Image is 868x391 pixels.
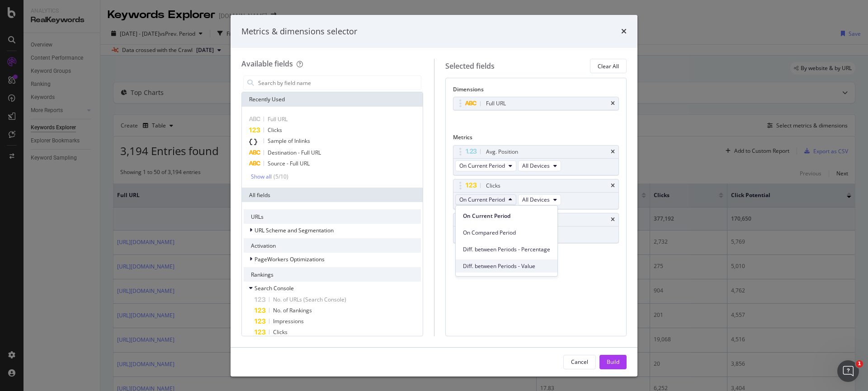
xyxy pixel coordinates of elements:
[455,160,516,171] button: On Current Period
[522,196,550,203] span: All Devices
[244,267,421,282] div: Rankings
[486,147,518,156] div: Avg. Position
[518,160,561,171] button: All Devices
[255,226,334,234] span: URL Scheme and Segmentation
[14,274,92,279] div: Customer Support • 2m ago
[837,360,859,382] iframe: Intercom live chat
[599,355,627,369] button: Build
[255,284,294,292] span: Search Console
[231,15,637,377] div: modal
[856,360,863,367] span: 1
[268,149,321,156] span: Destination - Full URL
[142,4,159,21] button: Home
[242,188,423,202] div: All fields
[7,80,174,252] div: Customer Support says…
[563,355,596,369] button: Cancel
[8,277,173,292] textarea: Message…
[14,170,166,246] div: Additionally, you can access recommended bookmarks in RealKeywords > Explorer Bookmarks, such as ...
[14,258,122,267] div: Is that what you were looking for?
[33,53,174,73] div: its not within a crawl, its clicks from gsc
[621,26,627,38] div: times
[273,306,312,314] span: No. of Rankings
[16,240,24,247] a: Source reference 9276018:
[445,61,495,71] div: Selected fields
[255,255,325,263] span: PageWorkers Optimizations
[14,32,114,41] div: Did that answer your question?
[459,196,505,203] span: On Current Period
[268,137,310,145] span: Sample of Inlinks
[14,85,166,165] div: To identify which URLs contributed to the increase in clicks in [DATE] compared to [DATE] using G...
[7,80,174,251] div: To identify which URLs contributed to the increase in clicks in [DATE] compared to [DATE] using G...
[7,53,174,80] div: Keith says…
[463,229,550,237] span: On Compared Period
[453,213,619,243] div: Click PotentialtimesOn Current Period
[486,181,500,190] div: Clicks
[159,4,175,20] div: Close
[453,145,619,175] div: Avg. PositiontimesOn Current PeriodAll Devices
[522,162,550,170] span: All Devices
[611,217,615,222] div: times
[7,253,174,292] div: Customer Support says…
[7,26,121,46] div: Did that answer your question?
[6,4,23,21] button: go back
[463,245,550,254] span: Diff. between Periods - Percentage
[241,59,293,69] div: Available fields
[273,296,346,303] span: No. of URLs (Search Console)
[7,253,129,273] div: Is that what you were looking for?Customer Support • 2m ago
[611,101,615,106] div: times
[455,194,516,205] button: On Current Period
[607,358,619,366] div: Build
[44,11,113,20] p: The team can also help
[272,173,288,180] div: ( 5 / 10 )
[571,358,588,366] div: Cancel
[268,160,310,167] span: Source - Full URL
[244,238,421,253] div: Activation
[611,149,615,155] div: times
[459,162,505,170] span: On Current Period
[453,85,619,97] div: Dimensions
[57,296,65,303] button: Start recording
[257,76,421,90] input: Search by field name
[453,97,619,110] div: Full URLtimes
[7,26,174,53] div: Customer Support says…
[518,194,561,205] button: All Devices
[268,115,288,123] span: Full URL
[44,5,109,11] h1: Customer Support
[242,92,423,107] div: Recently Used
[273,328,288,336] span: Clicks
[453,179,619,209] div: ClickstimesOn Current PeriodAll Devices
[241,26,357,38] div: Metrics & dimensions selector
[598,62,619,70] div: Clear All
[268,126,282,134] span: Clicks
[155,292,170,307] button: Send a message…
[463,212,550,220] span: On Current Period
[43,296,50,303] button: Gif picker
[251,174,272,180] div: Show all
[28,296,36,303] button: Emoji picker
[40,59,166,68] div: its not within a crawl, its clicks from gsc
[244,209,421,224] div: URLs
[453,133,619,145] div: Metrics
[590,59,627,73] button: Clear All
[14,296,21,303] button: Upload attachment
[463,262,550,270] span: Diff. between Periods - Value
[486,99,506,108] div: Full URL
[611,183,615,188] div: times
[273,317,304,325] span: Impressions
[26,5,40,19] img: Profile image for Customer Support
